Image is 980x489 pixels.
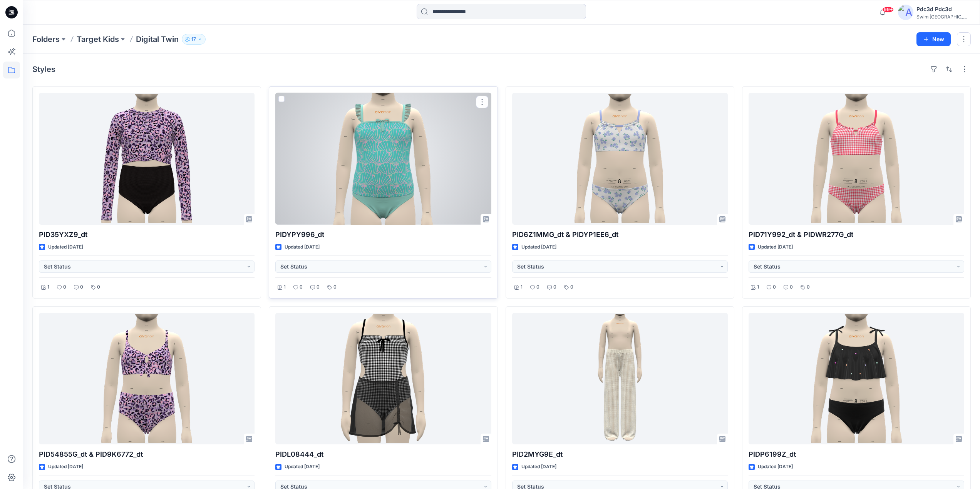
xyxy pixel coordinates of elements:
[916,32,951,46] button: New
[749,229,964,240] p: PID71Y992_dt & PIDWR277G_dt
[521,243,556,251] p: Updated [DATE]
[63,283,66,291] p: 0
[47,283,49,291] p: 1
[553,283,556,291] p: 0
[32,34,60,45] a: Folders
[749,449,964,460] p: PIDP6199Z_dt
[758,463,793,471] p: Updated [DATE]
[48,243,83,251] p: Updated [DATE]
[749,313,964,445] a: PIDP6199Z_dt
[916,14,970,20] div: Swim [GEOGRAPHIC_DATA]
[284,283,286,291] p: 1
[39,93,255,225] a: PID35YXZ9_dt
[275,229,491,240] p: PIDYPY996_dt
[39,229,255,240] p: PID35YXZ9_dt
[77,34,119,45] a: Target Kids
[275,93,491,225] a: PIDYPY996_dt
[39,313,255,445] a: PID54855G_dt & PID9K6772_dt
[80,283,83,291] p: 0
[536,283,539,291] p: 0
[512,313,728,445] a: PID2MYG9E_dt
[275,313,491,445] a: PIDL08444_dt
[39,449,255,460] p: PID54855G_dt & PID9K6772_dt
[191,35,196,43] p: 17
[136,34,179,45] p: Digital Twin
[773,283,776,291] p: 0
[285,463,320,471] p: Updated [DATE]
[48,463,83,471] p: Updated [DATE]
[317,283,320,291] p: 0
[807,283,810,291] p: 0
[275,449,491,460] p: PIDL08444_dt
[182,34,206,45] button: 17
[300,283,303,291] p: 0
[97,283,100,291] p: 0
[898,5,913,20] img: avatar
[512,449,728,460] p: PID2MYG9E_dt
[512,229,728,240] p: PID6Z1MMG_dt & PIDYP1EE6_dt
[570,283,573,291] p: 0
[757,283,759,291] p: 1
[916,5,970,14] div: Pdc3d Pdc3d
[882,7,894,13] span: 99+
[790,283,793,291] p: 0
[32,65,55,74] h4: Styles
[749,93,964,225] a: PID71Y992_dt & PIDWR277G_dt
[521,463,556,471] p: Updated [DATE]
[333,283,337,291] p: 0
[758,243,793,251] p: Updated [DATE]
[521,283,523,291] p: 1
[512,93,728,225] a: PID6Z1MMG_dt & PIDYP1EE6_dt
[285,243,320,251] p: Updated [DATE]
